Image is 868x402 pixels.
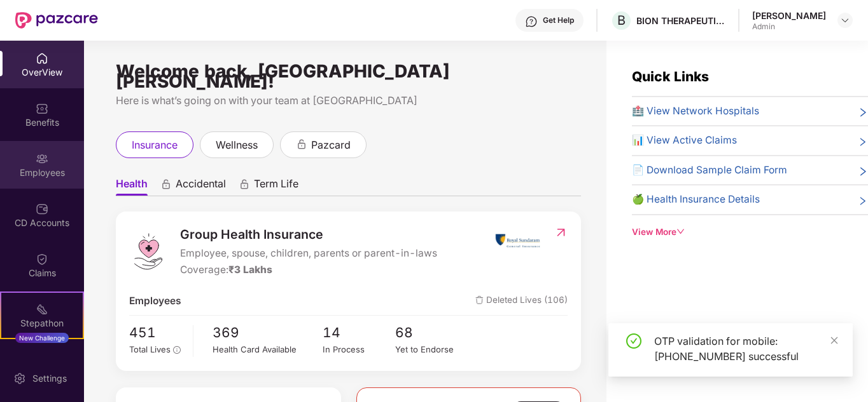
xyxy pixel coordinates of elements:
[858,106,868,119] span: right
[752,10,826,22] div: [PERSON_NAME]
[36,353,48,366] img: svg+xml;base64,PHN2ZyBpZD0iRW5kb3JzZW1lbnRzIiB4bWxucz0iaHR0cDovL3d3dy53My5vcmcvMjAwMC9zdmciIHdpZH...
[395,322,468,343] span: 68
[617,13,626,28] span: B
[180,246,437,261] span: Employee, spouse, children, parents or parent-in-laws
[323,322,396,343] span: 14
[475,296,484,304] img: deleteIcon
[323,343,396,356] div: In Process
[632,69,709,84] span: Quick Links
[36,152,48,165] img: svg+xml;base64,PHN2ZyBpZD0iRW1wbG95ZWVzIiB4bWxucz0iaHR0cDovL3d3dy53My5vcmcvMjAwMC9zdmciIHdpZHRoPS...
[116,177,148,196] span: Health
[525,15,538,28] img: svg+xml;base64,PHN2ZyBpZD0iSGVscC0zMngzMiIgeG1sbnM9Imh0dHA6Ly93d3cudzMub3JnLzIwMDAvc3ZnIiB3aWR0aD...
[176,177,226,196] span: Accidental
[676,227,685,236] span: down
[858,165,868,178] span: right
[752,22,826,32] div: Admin
[632,163,787,178] span: 📄 Download Sample Claim Form
[13,372,26,385] img: svg+xml;base64,PHN2ZyBpZD0iU2V0dGluZy0yMHgyMCIgeG1sbnM9Imh0dHA6Ly93d3cudzMub3JnLzIwMDAvc3ZnIiB3aW...
[475,293,568,309] span: Deleted Lives (106)
[543,15,574,25] div: Get Help
[636,15,725,27] div: BION THERAPEUTICS ([GEOGRAPHIC_DATA]) PRIVATE LIMITED
[36,253,48,265] img: svg+xml;base64,PHN2ZyBpZD0iQ2xhaW0iIHhtbG5zPSJodHRwOi8vd3d3LnczLm9yZy8yMDAwL3N2ZyIgd2lkdGg9IjIwIi...
[132,137,178,153] span: insurance
[311,137,351,153] span: pazcard
[395,343,468,356] div: Yet to Endorse
[632,104,759,119] span: 🏥 View Network Hospitals
[494,225,542,257] img: insurerIcon
[254,177,298,196] span: Term Life
[632,192,760,207] span: 🍏 Health Insurance Details
[830,336,839,345] span: close
[36,303,48,316] img: svg+xml;base64,PHN2ZyB4bWxucz0iaHR0cDovL3d3dy53My5vcmcvMjAwMC9zdmciIHdpZHRoPSIyMSIgaGVpZ2h0PSIyMC...
[116,66,581,86] div: Welcome back, [GEOGRAPHIC_DATA][PERSON_NAME]!
[554,226,568,239] img: RedirectIcon
[632,133,737,148] span: 📊 View Active Claims
[858,194,868,207] span: right
[180,225,437,245] span: Group Health Insurance
[160,178,172,190] div: animation
[216,137,258,153] span: wellness
[654,333,837,364] div: OTP validation for mobile: [PHONE_NUMBER] successful
[239,178,250,190] div: animation
[15,12,98,29] img: New Pazcare Logo
[213,343,322,356] div: Health Card Available
[213,322,322,343] span: 369
[29,372,71,385] div: Settings
[129,293,181,309] span: Employees
[180,262,437,278] div: Coverage:
[129,322,184,343] span: 451
[1,317,83,330] div: Stepathon
[632,225,868,239] div: View More
[129,232,167,271] img: logo
[129,344,171,354] span: Total Lives
[626,333,641,349] span: check-circle
[116,93,581,109] div: Here is what’s going on with your team at [GEOGRAPHIC_DATA]
[296,138,307,150] div: animation
[228,264,272,276] span: ₹3 Lakhs
[858,135,868,148] span: right
[36,203,48,215] img: svg+xml;base64,PHN2ZyBpZD0iQ0RfQWNjb3VudHMiIGRhdGEtbmFtZT0iQ0QgQWNjb3VudHMiIHhtbG5zPSJodHRwOi8vd3...
[36,52,48,65] img: svg+xml;base64,PHN2ZyBpZD0iSG9tZSIgeG1sbnM9Imh0dHA6Ly93d3cudzMub3JnLzIwMDAvc3ZnIiB3aWR0aD0iMjAiIG...
[15,333,69,343] div: New Challenge
[36,102,48,115] img: svg+xml;base64,PHN2ZyBpZD0iQmVuZWZpdHMiIHhtbG5zPSJodHRwOi8vd3d3LnczLm9yZy8yMDAwL3N2ZyIgd2lkdGg9Ij...
[840,15,850,25] img: svg+xml;base64,PHN2ZyBpZD0iRHJvcGRvd24tMzJ4MzIiIHhtbG5zPSJodHRwOi8vd3d3LnczLm9yZy8yMDAwL3N2ZyIgd2...
[173,346,181,354] span: info-circle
